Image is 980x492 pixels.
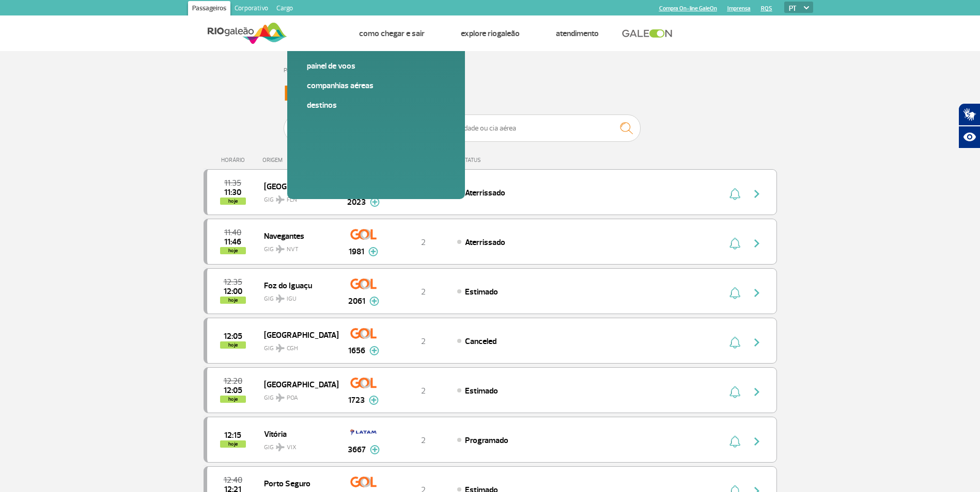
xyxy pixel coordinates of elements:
[958,103,980,149] div: Plugin de acessibilidade da Hand Talk.
[370,198,380,207] img: mais-info-painel-voo.svg
[220,198,246,205] span: hoje
[348,345,365,357] span: 1656
[262,157,338,163] div: ORIGEM
[224,387,242,394] span: 2025-09-25 12:05:00
[556,28,599,39] a: Atendimento
[421,237,426,248] span: 2
[465,386,498,396] span: Estimado
[287,393,298,403] span: POA
[727,5,751,12] a: Imprensa
[287,344,298,353] span: CGH
[224,278,242,286] span: 2025-09-25 12:35:00
[729,287,740,299] img: sino-painel-voo.svg
[264,179,330,193] span: [GEOGRAPHIC_DATA]
[465,336,496,347] span: Canceled
[224,432,241,439] span: 2025-09-25 12:15:00
[729,237,740,250] img: sino-painel-voo.svg
[188,1,230,18] a: Passageiros
[421,386,426,396] span: 2
[224,477,242,484] span: 2025-09-25 12:40:00
[224,378,242,385] span: 2025-09-25 12:20:00
[264,437,330,452] span: GIG
[751,336,763,349] img: seta-direita-painel-voo.svg
[276,195,285,204] img: destiny_airplane.svg
[421,435,426,446] span: 2
[457,157,541,163] div: STATUS
[958,103,980,126] button: Abrir tradutor de língua de sinais.
[729,435,740,448] img: sino-painel-voo.svg
[264,477,330,490] span: Porto Seguro
[224,238,241,245] span: 2025-09-25 11:46:13
[370,445,380,454] img: mais-info-painel-voo.svg
[465,237,505,248] span: Aterrissado
[264,190,330,205] span: GIG
[307,60,445,72] a: Painel de voos
[348,394,365,406] span: 1723
[207,157,263,163] div: HORÁRIO
[284,67,316,74] a: Página Inicial
[220,396,246,403] span: hoje
[264,378,330,391] span: [GEOGRAPHIC_DATA]
[224,333,242,340] span: 2025-09-25 12:05:00
[264,427,330,440] span: Vitória
[434,114,641,142] input: Voo, cidade ou cia aérea
[421,336,426,347] span: 2
[276,344,285,352] img: destiny_airplane.svg
[287,294,297,304] span: IGU
[751,386,763,398] img: seta-direita-painel-voo.svg
[659,5,717,12] a: Compra On-line GaleOn
[272,1,297,18] a: Cargo
[958,126,980,149] button: Abrir recursos assistivos.
[465,188,505,198] span: Aterrissado
[224,229,241,236] span: 2025-09-25 11:40:00
[751,188,763,200] img: seta-direita-painel-voo.svg
[461,28,520,39] a: Explore RIOgaleão
[276,393,285,402] img: destiny_airplane.svg
[276,443,285,451] img: destiny_airplane.svg
[421,287,426,297] span: 2
[224,189,241,196] span: 2025-09-25 11:30:25
[348,295,365,307] span: 2061
[264,239,330,254] span: GIG
[307,80,445,91] a: Companhias Aéreas
[729,386,740,398] img: sino-painel-voo.svg
[465,435,508,446] span: Programado
[751,287,763,299] img: seta-direita-painel-voo.svg
[276,294,285,303] img: destiny_airplane.svg
[729,336,740,349] img: sino-painel-voo.svg
[264,338,330,353] span: GIG
[264,278,330,292] span: Foz do Iguaçu
[307,100,445,111] a: Destinos
[369,396,379,405] img: mais-info-painel-voo.svg
[348,444,366,456] span: 3667
[264,229,330,242] span: Navegantes
[224,179,241,187] span: 2025-09-25 11:35:00
[761,5,772,12] a: RQS
[287,195,297,205] span: FLN
[276,245,285,253] img: destiny_airplane.svg
[264,289,330,304] span: GIG
[264,388,330,403] span: GIG
[369,346,379,355] img: mais-info-painel-voo.svg
[729,188,740,200] img: sino-painel-voo.svg
[230,1,272,18] a: Corporativo
[264,328,330,341] span: [GEOGRAPHIC_DATA]
[220,440,246,448] span: hoje
[349,245,364,258] span: 1981
[347,196,366,208] span: 2023
[359,28,425,39] a: Como chegar e sair
[220,297,246,304] span: hoje
[751,435,763,448] img: seta-direita-painel-voo.svg
[287,245,299,254] span: NVT
[224,288,242,295] span: 2025-09-25 12:00:00
[465,287,498,297] span: Estimado
[368,247,378,256] img: mais-info-painel-voo.svg
[751,237,763,250] img: seta-direita-painel-voo.svg
[305,28,323,39] a: Voos
[287,443,297,452] span: VIX
[284,81,697,107] h3: Painel de Voos
[220,341,246,349] span: hoje
[220,247,246,254] span: hoje
[369,297,379,306] img: mais-info-painel-voo.svg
